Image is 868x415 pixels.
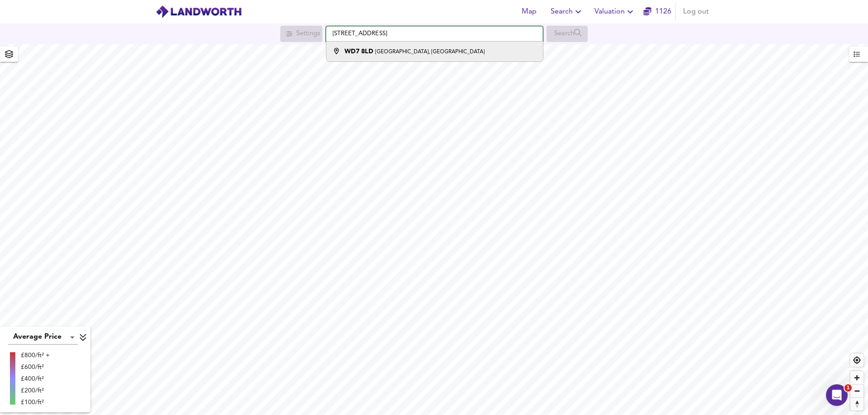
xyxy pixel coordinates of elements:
[844,384,852,392] span: 1
[156,5,242,19] img: logo
[591,3,639,21] button: Valuation
[850,397,863,410] button: Reset bearing to north
[326,26,543,42] input: Enter a location...
[551,5,584,18] span: Search
[547,26,588,42] div: Search for a location first or explore the map
[850,354,863,367] button: Find my location
[280,26,322,42] div: Search for a location first or explore the map
[514,3,543,21] button: Map
[518,5,540,18] span: Map
[683,5,709,18] span: Log out
[826,384,848,406] iframe: Intercom live chat
[344,48,373,55] strong: WD7 8LD
[643,3,672,21] button: 1126
[594,5,636,18] span: Valuation
[850,371,863,384] button: Zoom in
[850,385,863,397] span: Zoom out
[850,398,863,410] span: Reset bearing to north
[21,374,50,383] div: £400/ft²
[547,3,587,21] button: Search
[643,5,671,18] a: 1126
[8,330,78,345] div: Average Price
[21,398,50,407] div: £100/ft²
[850,384,863,397] button: Zoom out
[21,386,50,395] div: £200/ft²
[679,3,712,21] button: Log out
[375,49,485,55] small: [GEOGRAPHIC_DATA], [GEOGRAPHIC_DATA]
[21,351,50,360] div: £800/ft² +
[21,363,50,372] div: £600/ft²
